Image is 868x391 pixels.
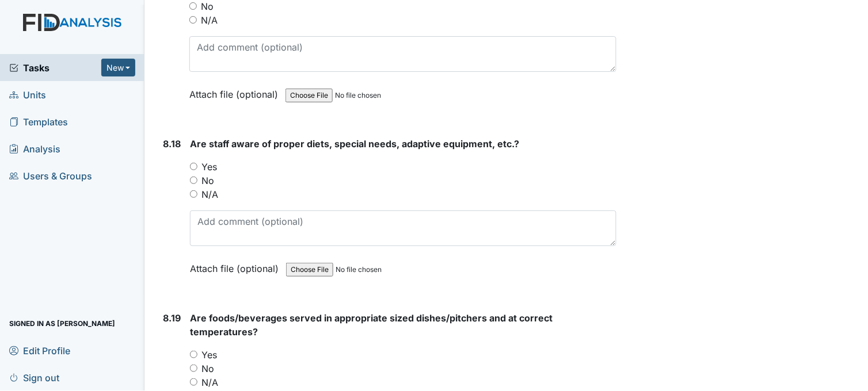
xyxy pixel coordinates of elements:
input: Yes [190,163,197,170]
input: Yes [190,351,197,358]
label: N/A [201,13,218,27]
label: 8.19 [163,311,181,325]
span: Are staff aware of proper diets, special needs, adaptive equipment, etc.? [190,138,519,149]
span: Users & Groups [9,167,92,185]
span: Are foods/beverages served in appropriate sized dishes/pitchers and at correct temperatures? [190,312,553,338]
input: N/A [190,190,197,198]
label: No [201,174,214,187]
input: N/A [189,16,197,24]
label: Yes [201,348,217,362]
button: New [101,59,136,76]
span: Sign out [9,369,59,386]
label: Attach file (optional) [189,81,283,101]
label: N/A [201,187,218,201]
label: 8.18 [163,137,181,151]
input: No [189,2,197,10]
label: Yes [201,160,217,174]
span: Templates [9,113,68,131]
input: No [190,365,197,372]
label: Attach file (optional) [190,255,283,275]
span: Units [9,86,46,103]
label: N/A [201,375,218,389]
span: Analysis [9,140,60,158]
a: Tasks [9,61,101,75]
input: No [190,177,197,184]
span: Edit Profile [9,342,70,359]
input: N/A [190,378,197,386]
label: No [201,362,214,375]
span: Signed in as [PERSON_NAME] [9,315,115,332]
